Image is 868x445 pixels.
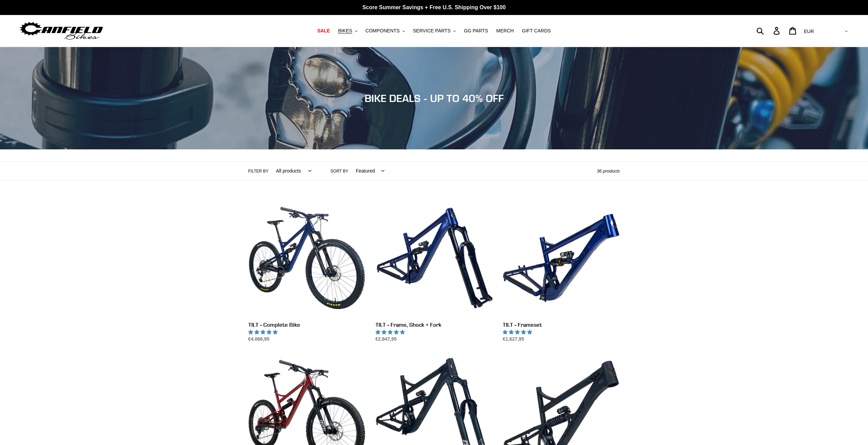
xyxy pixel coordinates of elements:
label: Sort by [330,168,348,174]
span: BIKE DEALS - UP TO 40% OFF [365,92,504,104]
span: 36 products [597,168,620,174]
button: SERVICE PARTS [410,26,459,35]
button: BIKES [335,26,361,35]
span: GIFT CARDS [522,28,551,34]
span: GG PARTS [464,28,488,34]
label: Filter by [248,168,269,174]
img: Canfield Bikes [19,20,104,42]
span: COMPONENTS [366,28,400,34]
span: SERVICE PARTS [413,28,451,34]
a: GG PARTS [460,26,491,35]
a: MERCH [493,26,517,35]
span: BIKES [338,28,352,34]
button: COMPONENTS [362,26,408,35]
a: SALE [314,26,333,35]
input: Search [760,23,778,38]
span: SALE [317,28,330,34]
a: GIFT CARDS [518,26,554,35]
span: MERCH [496,28,514,34]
